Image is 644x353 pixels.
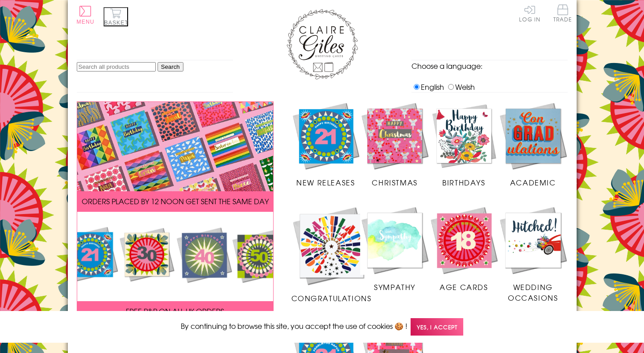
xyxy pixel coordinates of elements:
a: Christmas [360,101,429,188]
p: Choose a language: [411,60,568,71]
button: Menu [77,6,95,25]
span: Birthdays [442,177,485,188]
span: FREE P&P ON ALL UK ORDERS [126,306,224,316]
span: Yes, I accept [411,318,463,336]
label: Welsh [446,81,475,92]
input: Search all products [77,62,156,71]
a: Wedding Occasions [499,206,568,303]
input: English [414,84,420,90]
input: Search [158,62,183,71]
a: Age Cards [429,206,499,292]
span: Age Cards [440,282,488,292]
label: English [411,81,444,92]
span: ORDERS PLACED BY 12 NOON GET SENT THE SAME DAY [82,196,269,206]
span: Christmas [372,177,417,188]
span: New Releases [296,177,355,188]
a: Birthdays [429,101,499,188]
span: Sympathy [374,282,415,292]
a: New Releases [291,101,361,188]
button: Basket [104,7,128,26]
a: Trade [553,4,572,24]
span: Academic [510,177,556,188]
a: Log In [519,4,540,22]
span: Wedding Occasions [508,282,558,303]
span: Congratulations [291,293,372,303]
span: Menu [77,19,95,25]
a: Academic [499,101,568,188]
a: Sympathy [360,206,429,292]
span: Trade [553,4,572,22]
a: Congratulations [291,206,372,303]
input: Welsh [448,84,454,90]
img: Claire Giles Greetings Cards [287,9,358,80]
